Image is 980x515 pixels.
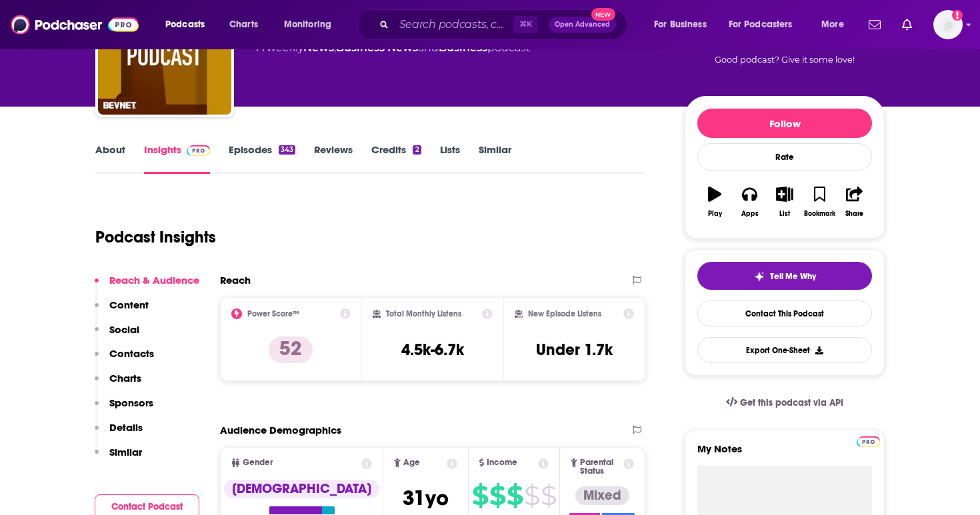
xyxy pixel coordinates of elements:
[708,210,722,218] div: Play
[802,178,837,226] button: Bookmark
[224,480,379,498] div: [DEMOGRAPHIC_DATA]
[767,178,802,226] button: List
[156,14,222,35] button: open menu
[715,55,855,65] span: Good podcast? Give it some love!
[109,446,142,458] p: Similar
[645,14,723,35] button: open menu
[109,298,149,311] p: Content
[697,178,732,226] button: Play
[247,309,299,318] h2: Power Score™
[697,300,872,326] a: Contact This Podcast
[314,143,353,174] a: Reviews
[857,436,880,447] img: Podchaser Pro
[479,143,511,174] a: Similar
[11,12,139,37] img: Podchaser - Follow, Share and Rate Podcasts
[472,485,488,506] span: $
[697,337,872,363] button: Export One-Sheet
[524,485,539,506] span: $
[770,271,816,282] span: Tell Me Why
[654,15,707,34] span: For Business
[729,15,793,34] span: For Podcasters
[513,16,538,33] span: ⌘ K
[804,210,835,218] div: Bookmark
[697,143,872,171] div: Rate
[715,386,854,419] a: Get this podcast via API
[95,396,153,421] button: Sponsors
[95,298,149,323] button: Content
[401,340,464,360] h3: 4.5k-6.7k
[952,10,963,21] svg: Add a profile image
[697,442,872,466] label: My Notes
[779,210,790,218] div: List
[394,14,513,35] input: Search podcasts, credits, & more...
[720,14,812,35] button: open menu
[95,323,139,348] button: Social
[284,15,331,34] span: Monitoring
[95,421,143,446] button: Details
[95,347,154,372] button: Contacts
[732,178,767,226] button: Apps
[933,10,963,39] img: User Profile
[440,143,460,174] a: Lists
[95,143,125,174] a: About
[95,372,141,396] button: Charts
[754,271,765,282] img: tell me why sparkle
[489,485,505,506] span: $
[229,15,258,34] span: Charts
[95,274,199,298] button: Reach & Audience
[541,485,556,506] span: $
[821,15,844,34] span: More
[165,15,205,34] span: Podcasts
[403,458,420,467] span: Age
[812,14,861,35] button: open menu
[697,109,872,138] button: Follow
[370,9,640,40] div: Search podcasts, credits, & more...
[536,340,613,360] h3: Under 1.7k
[697,262,872,290] button: tell me why sparkleTell Me Why
[863,13,886,36] a: Show notifications dropdown
[371,143,421,174] a: Credits2
[269,336,313,363] p: 52
[580,458,621,476] span: Parental Status
[220,424,341,436] h2: Audience Demographics
[221,14,266,35] a: Charts
[109,396,153,409] p: Sponsors
[837,178,872,226] button: Share
[528,309,601,318] h2: New Episode Listens
[275,14,349,35] button: open menu
[741,210,759,218] div: Apps
[549,17,616,33] button: Open AdvancedNew
[95,446,142,470] button: Similar
[857,434,880,447] a: Pro website
[386,309,461,318] h2: Total Monthly Listens
[229,143,295,174] a: Episodes343
[507,485,523,506] span: $
[109,323,139,336] p: Social
[403,485,449,511] span: 31 yo
[845,210,863,218] div: Share
[95,227,216,247] h1: Podcast Insights
[487,458,517,467] span: Income
[575,486,629,505] div: Mixed
[109,274,199,286] p: Reach & Audience
[109,421,143,434] p: Details
[897,13,917,36] a: Show notifications dropdown
[413,145,421,155] div: 2
[220,274,251,286] h2: Reach
[555,21,610,28] span: Open Advanced
[933,10,963,39] span: Logged in as redsetterpr
[933,10,963,39] button: Show profile menu
[591,8,615,21] span: New
[279,145,295,155] div: 343
[740,397,843,408] span: Get this podcast via API
[243,458,273,467] span: Gender
[187,145,210,156] img: Podchaser Pro
[109,372,141,384] p: Charts
[109,347,154,360] p: Contacts
[144,143,210,174] a: InsightsPodchaser Pro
